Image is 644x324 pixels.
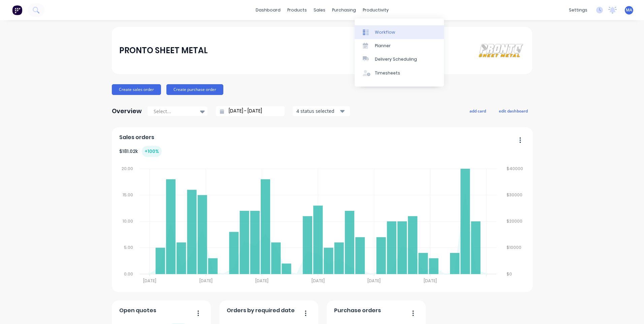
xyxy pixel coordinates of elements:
div: Delivery Scheduling [375,56,417,62]
a: dashboard [252,5,284,15]
div: purchasing [329,5,359,15]
div: products [284,5,310,15]
tspan: $0 [507,271,513,277]
img: Factory [12,5,22,15]
tspan: [DATE] [143,278,156,284]
div: $ 181.02k [119,146,162,157]
tspan: [DATE] [255,278,268,284]
tspan: $20000 [507,218,523,224]
tspan: 20.00 [122,166,133,171]
span: Purchase orders [334,306,381,315]
tspan: $40000 [507,166,524,171]
div: productivity [359,5,392,15]
div: Workflow [375,29,395,35]
span: Open quotes [119,306,156,315]
tspan: 15.00 [123,192,133,198]
button: add card [465,106,490,115]
tspan: $30000 [507,192,523,198]
span: Orders by required date [227,306,295,315]
div: Overview [112,104,142,118]
div: PRONTO SHEET METAL [119,44,208,57]
tspan: 5.00 [124,245,133,251]
button: 4 status selected [293,106,350,116]
tspan: [DATE] [424,278,437,284]
span: Sales orders [119,133,154,141]
button: edit dashboard [494,106,532,115]
button: Create purchase order [166,84,223,95]
tspan: 0.00 [124,271,133,277]
tspan: $10000 [507,245,522,251]
div: Planner [375,43,391,49]
a: Workflow [355,25,444,39]
tspan: [DATE] [368,278,381,284]
span: MA [626,7,632,13]
tspan: 10.00 [123,218,133,224]
div: sales [310,5,329,15]
a: Timesheets [355,66,444,80]
div: settings [566,5,591,15]
button: Create sales order [112,84,161,95]
a: Planner [355,39,444,53]
div: 4 status selected [296,107,339,115]
img: PRONTO SHEET METAL [478,43,525,58]
div: + 100 % [142,146,162,157]
div: Timesheets [375,70,400,76]
tspan: [DATE] [312,278,325,284]
a: Delivery Scheduling [355,53,444,66]
tspan: [DATE] [199,278,213,284]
